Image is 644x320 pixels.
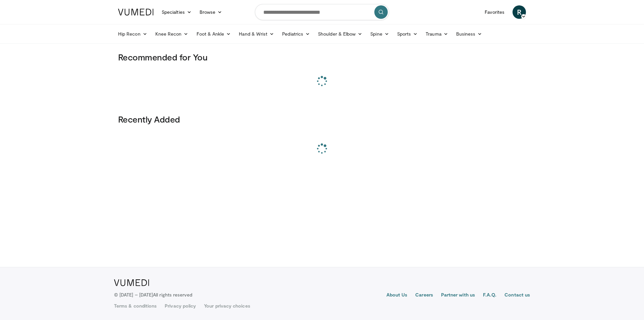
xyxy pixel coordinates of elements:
p: © [DATE] – [DATE] [114,291,193,298]
a: Knee Recon [151,27,193,41]
a: Sports [393,27,422,41]
img: VuMedi Logo [118,9,154,15]
a: Terms & conditions [114,303,157,309]
a: Favorites [481,5,508,19]
a: R [513,5,526,19]
a: Trauma [422,27,452,41]
a: Shoulder & Elbow [314,27,366,41]
h3: Recommended for You [118,52,526,62]
a: Careers [415,291,433,300]
a: Browse [196,5,226,19]
img: VuMedi Logo [114,279,149,286]
input: Search topics, interventions [255,4,389,20]
a: Specialties [158,5,196,19]
a: Contact us [504,291,530,300]
a: About Us [386,291,408,300]
a: Spine [366,27,393,41]
h3: Recently Added [118,114,526,125]
a: Your privacy choices [204,303,250,309]
a: Hip Recon [114,27,151,41]
span: All rights reserved [153,292,192,298]
a: Partner with us [441,291,475,300]
a: Business [452,27,486,41]
a: Pediatrics [278,27,314,41]
a: F.A.Q. [483,291,496,300]
a: Foot & Ankle [193,27,235,41]
a: Privacy policy [165,303,196,309]
a: Hand & Wrist [235,27,278,41]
